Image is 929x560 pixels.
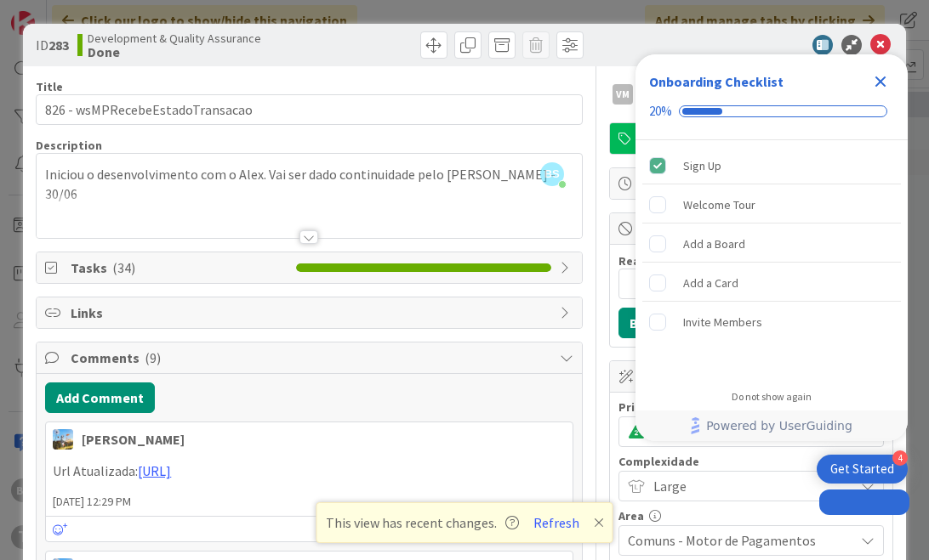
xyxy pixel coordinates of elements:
span: Comuns - Motor de Pagamentos [628,529,846,552]
div: Onboarding Checklist [649,71,784,92]
div: Checklist Container [635,54,908,441]
a: [URL] [138,462,171,479]
img: DG [53,429,73,450]
div: VM [613,84,633,105]
div: Add a Board is incomplete. [642,225,901,263]
div: Checklist items [635,140,908,379]
div: Invite Members is incomplete. [642,303,901,341]
label: Reason [618,253,660,269]
p: Url Atualizada: [53,461,565,481]
button: Add Comment [45,382,155,413]
div: Welcome Tour is incomplete. [642,186,901,223]
span: Description [36,138,102,153]
span: ( 9 ) [145,349,161,366]
div: Close Checklist [867,68,894,95]
div: Open Get Started checklist, remaining modules: 4 [817,455,908,484]
div: Complexidade [618,455,884,467]
button: Refresh [527,512,585,534]
span: BS [540,162,564,186]
b: Done [88,45,261,59]
span: Development & Quality Assurance [88,31,261,45]
span: Powered by UserGuiding [706,416,852,436]
span: ID [36,35,69,55]
span: This view has recent changes. [326,512,519,533]
div: Sign Up is complete. [642,147,901,184]
input: type card name here... [36,94,582,125]
span: Comments [71,348,550,368]
div: Add a Board [683,234,745,254]
span: Tasks [71,257,287,278]
div: Get Started [830,461,894,478]
div: Checklist progress: 20% [649,104,894,119]
div: Sign Up [683,156,721,176]
button: Block [618,308,676,338]
p: Iniciou o desenvolvimento com o Alex. Vai ser dado continuidade pelo [PERSON_NAME] - 30/06 [45,165,573,203]
div: Invite Members [683,312,762,332]
div: Do not show again [732,390,812,404]
b: 283 [48,37,69,54]
div: 4 [892,450,908,466]
div: Add a Card is incomplete. [642,264,901,302]
a: Powered by UserGuiding [644,410,899,441]
div: [PERSON_NAME] [82,429,185,450]
div: Add a Card [683,273,738,293]
span: Links [71,303,550,323]
div: 20% [649,104,672,119]
span: [DATE] 12:29 PM [46,493,572,511]
span: ( 34 ) [112,259,135,276]
div: Area [618,510,884,522]
div: Welcome Tour [683,195,755,215]
div: Priority [618,401,884,413]
span: Large [653,474,846,498]
label: Title [36,79,63,94]
div: Footer [635,410,908,441]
